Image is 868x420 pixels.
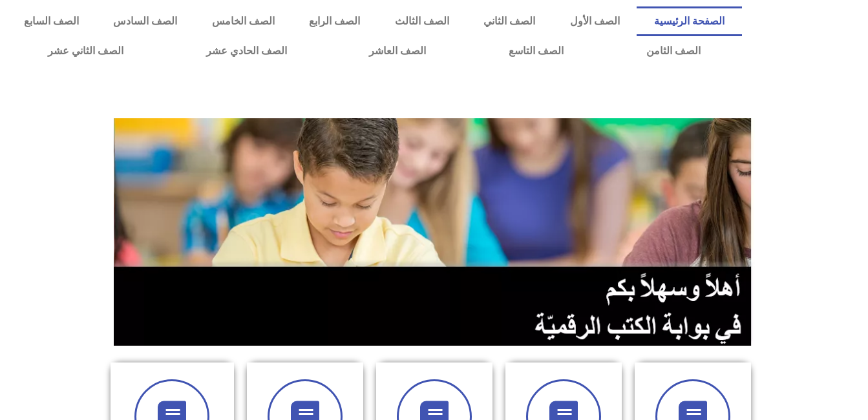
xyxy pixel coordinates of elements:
[6,6,96,36] a: الصف السابع
[291,6,377,36] a: الصف الرابع
[553,6,637,36] a: الصف الأول
[96,6,195,36] a: الصف السادس
[605,36,742,66] a: الصف الثامن
[467,36,605,66] a: الصف التاسع
[328,36,467,66] a: الصف العاشر
[377,6,466,36] a: الصف الثالث
[466,6,552,36] a: الصف الثاني
[637,6,741,36] a: الصفحة الرئيسية
[195,6,291,36] a: الصف الخامس
[165,36,328,66] a: الصف الحادي عشر
[6,36,165,66] a: الصف الثاني عشر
